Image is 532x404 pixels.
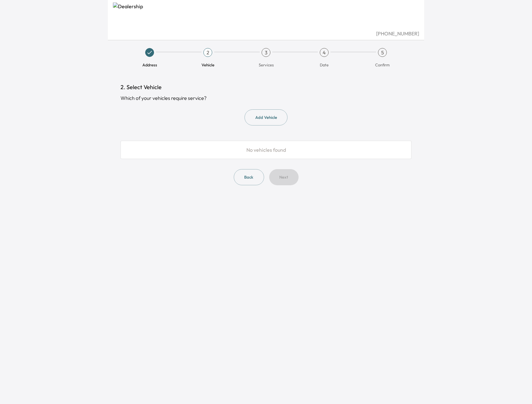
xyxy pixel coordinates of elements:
[320,48,329,57] div: 4
[201,62,214,68] span: Vehicle
[320,62,329,68] span: Date
[203,48,212,57] div: 2
[259,62,274,68] span: Services
[121,94,411,102] div: Which of your vehicles require service?
[113,3,419,30] img: Dealership
[244,109,288,125] button: Add Vehicle
[142,62,157,68] span: Address
[262,48,270,57] div: 3
[113,30,419,37] div: [PHONE_NUMBER]
[246,147,286,153] span: No vehicles found
[121,83,411,92] h1: 2. Select Vehicle
[234,169,264,185] button: Back
[375,62,390,68] span: Confirm
[378,48,387,57] div: 5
